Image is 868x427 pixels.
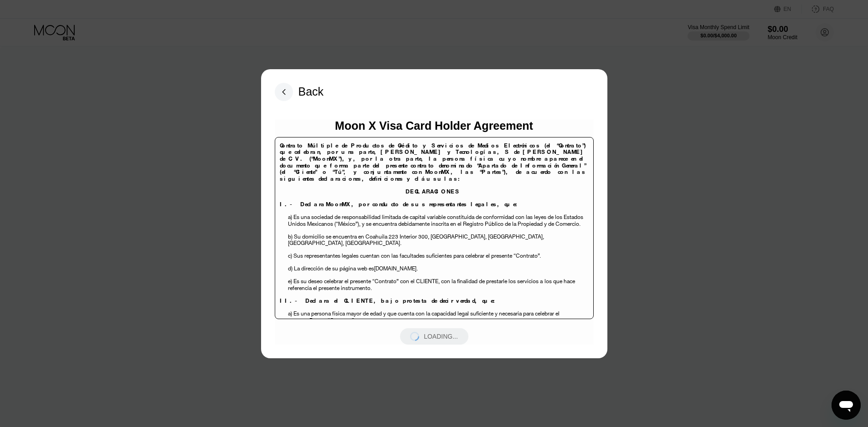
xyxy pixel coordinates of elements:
[326,200,351,208] span: MoonMX
[288,233,364,240] span: b) Su domicilio se encuentra en
[288,252,291,259] span: c
[365,233,543,240] span: Coahuila 223 Interior 300, [GEOGRAPHIC_DATA], [GEOGRAPHIC_DATA]
[291,277,536,285] span: ) Es su deseo celebrar el presente “Contrato” con el CLIENTE, con la finalidad de prestarle los s...
[832,391,861,420] iframe: Button to launch messaging window
[536,277,543,285] span: s a
[288,213,583,228] span: a) Es una sociedad de responsabilidad limitada de capital variable constituida de conformidad con...
[291,264,374,272] span: ) La dirección de su página web es
[288,233,544,247] span: , [GEOGRAPHIC_DATA], [GEOGRAPHIC_DATA].
[280,148,586,163] span: [PERSON_NAME] y Tecnologías, S de [PERSON_NAME] de C.V. (“MoonMX”),
[288,277,291,285] span: e
[280,142,586,156] span: Contrato Múltiple de Productos de Crédito y Servicios de Medios Electrónicos (el “Contrato”) que ...
[288,310,560,324] span: a) Es una persona física mayor de edad y que cuenta con la capacidad legal suficiente y necesaria...
[288,264,291,272] span: d
[298,85,324,98] div: Back
[280,155,586,176] span: y, por la otra parte, la persona física cuyo nombre aparece en el documento que forma parte del p...
[288,277,575,292] span: los que hace referencia el presente instrumento.
[374,264,418,272] span: [DOMAIN_NAME].
[351,200,519,208] span: , por conducto de sus representantes legales, que:
[335,119,533,132] div: Moon X Visa Card Holder Agreement
[280,297,497,305] span: II.- Declara el CLIENTE, bajo protesta de decir verdad, que:
[280,168,586,183] span: , las “Partes”), de acuerdo con las siguientes declaraciones, definiciones y cláusulas:
[406,188,461,195] span: DECLARACIONES
[280,200,326,208] span: I.- Declara
[275,83,324,101] div: Back
[425,168,451,176] span: MoonMX
[291,252,541,259] span: ) Sus representantes legales cuentan con las facultades suficientes para celebrar el presente “Co...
